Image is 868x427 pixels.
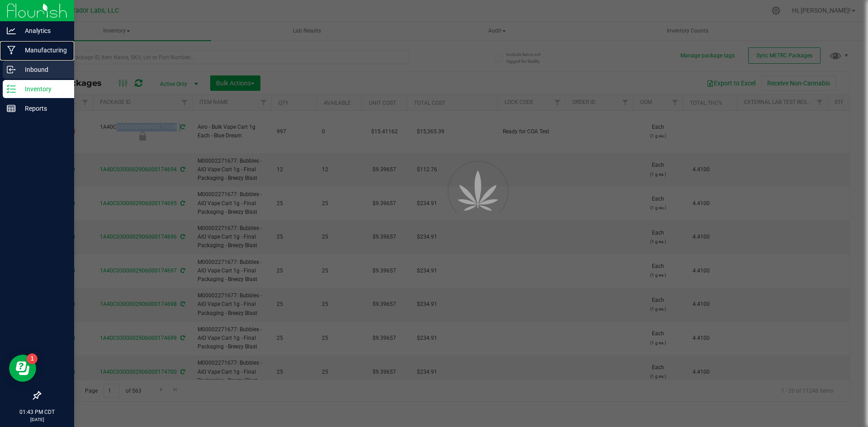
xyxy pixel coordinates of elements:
[16,84,70,94] p: Inventory
[7,65,16,74] inline-svg: Inbound
[27,353,38,364] iframe: Resource center unread badge
[4,408,70,416] p: 01:43 PM CDT
[7,84,16,94] inline-svg: Inventory
[16,64,70,75] p: Inbound
[16,103,70,114] p: Reports
[9,355,36,382] iframe: Resource center
[7,104,16,113] inline-svg: Reports
[4,416,70,423] p: [DATE]
[7,26,16,35] inline-svg: Analytics
[7,46,16,55] inline-svg: Manufacturing
[16,25,70,36] p: Analytics
[16,45,70,56] p: Manufacturing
